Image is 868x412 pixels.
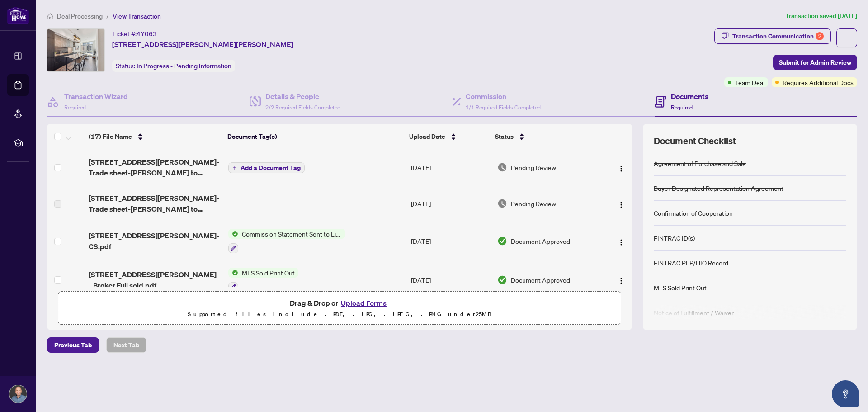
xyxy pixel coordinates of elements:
[290,297,389,309] span: Drag & Drop or
[228,162,305,173] button: Add a Document Tag
[7,7,29,24] img: logo
[47,337,99,353] button: Previous Tab
[265,91,340,102] h4: Details & People
[614,234,628,248] button: Logo
[618,277,625,284] img: Logo
[614,160,628,175] button: Logo
[238,268,298,278] span: MLS Sold Print Out
[232,166,237,170] span: plus
[832,380,859,407] button: Open asap
[497,199,507,208] img: Document Status
[228,229,345,253] button: Status IconCommission Statement Sent to Listing Brokerage
[511,236,570,246] span: Document Approved
[497,236,507,246] img: Document Status
[671,91,708,102] h4: Documents
[783,77,854,87] span: Requires Additional Docs
[106,11,109,21] li: /
[228,268,298,292] button: Status IconMLS Sold Print Out
[714,28,831,44] button: Transaction Communication2
[844,35,850,41] span: ellipsis
[511,199,556,208] span: Pending Review
[407,222,494,260] td: [DATE]
[654,183,783,193] div: Buyer Designated Representation Agreement
[89,156,221,178] span: [STREET_ADDRESS][PERSON_NAME]-Trade sheet-[PERSON_NAME] to review.pdf
[654,208,733,218] div: Confirmation of Cooperation
[89,230,221,252] span: [STREET_ADDRESS][PERSON_NAME]-CS.pdf
[495,132,514,142] span: Status
[228,229,238,239] img: Status Icon
[112,60,235,72] div: Status:
[241,165,301,171] span: Add a Document Tag
[618,239,625,246] img: Logo
[89,193,221,214] span: [STREET_ADDRESS][PERSON_NAME]-Trade sheet-[PERSON_NAME] to review.pdf
[409,132,445,142] span: Upload Date
[112,39,293,50] span: [STREET_ADDRESS][PERSON_NAME][PERSON_NAME]
[9,385,27,403] img: Profile Icon
[113,12,161,20] span: View Transaction
[64,309,615,320] p: Supported files include .PDF, .JPG, .JPEG, .PNG under 25 MB
[614,196,628,211] button: Logo
[137,62,231,70] span: In Progress - Pending Information
[618,165,625,172] img: Logo
[228,268,238,278] img: Status Icon
[407,149,494,185] td: [DATE]
[735,77,764,87] span: Team Deal
[654,258,728,268] div: FINTRAC PEP/HIO Record
[58,292,621,325] span: Drag & Drop orUpload FormsSupported files include .PDF, .JPG, .JPEG, .PNG under25MB
[137,30,157,38] span: 47063
[228,162,305,174] button: Add a Document Tag
[732,29,824,43] div: Transaction Communication
[407,260,494,299] td: [DATE]
[511,162,556,172] span: Pending Review
[618,201,625,208] img: Logo
[265,104,340,111] span: 2/2 Required Fields Completed
[238,229,345,239] span: Commission Statement Sent to Listing Brokerage
[654,233,695,243] div: FINTRAC ID(s)
[57,12,103,20] span: Deal Processing
[466,91,541,102] h4: Commission
[816,32,824,40] div: 2
[224,124,405,149] th: Document Tag(s)
[89,132,132,142] span: (17) File Name
[47,13,53,19] span: home
[785,11,857,21] article: Transaction saved [DATE]
[773,55,857,70] button: Submit for Admin Review
[497,162,507,172] img: Document Status
[54,338,92,352] span: Previous Tab
[779,55,851,70] span: Submit for Admin Review
[89,269,221,291] span: [STREET_ADDRESS][PERSON_NAME] _ Broker Full sold.pdf
[654,283,707,293] div: MLS Sold Print Out
[497,275,507,285] img: Document Status
[64,104,86,111] span: Required
[338,297,389,309] button: Upload Forms
[106,337,146,353] button: Next Tab
[466,104,541,111] span: 1/1 Required Fields Completed
[47,29,104,71] img: IMG-N12210204_1.jpg
[614,273,628,287] button: Logo
[64,91,128,102] h4: Transaction Wizard
[491,124,599,149] th: Status
[671,104,693,111] span: Required
[654,158,746,168] div: Agreement of Purchase and Sale
[511,275,570,285] span: Document Approved
[85,124,224,149] th: (17) File Name
[654,135,736,147] span: Document Checklist
[112,28,157,39] div: Ticket #:
[407,185,494,222] td: [DATE]
[406,124,491,149] th: Upload Date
